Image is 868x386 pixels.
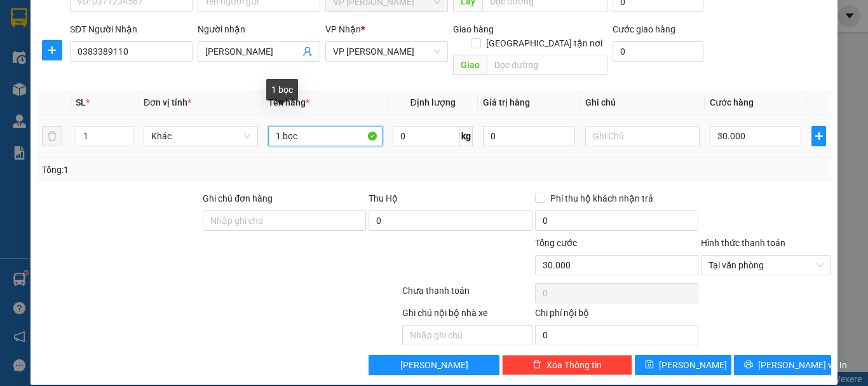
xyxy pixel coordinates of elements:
[198,22,320,36] div: Người nhận
[635,355,732,375] button: save[PERSON_NAME]
[758,358,847,372] span: [PERSON_NAME] và In
[325,24,361,34] span: VP Nhận
[487,55,607,75] input: Dọc đường
[268,126,383,146] input: VD: Bàn, Ghế
[502,355,632,375] button: deleteXóa Thông tin
[535,306,698,325] div: Chi phí nội bộ
[43,45,62,55] span: plus
[613,24,675,34] label: Cước giao hàng
[545,191,658,205] span: Phí thu hộ khách nhận trả
[585,126,700,146] input: Ghi Chú
[203,193,273,203] label: Ghi chú đơn hàng
[203,210,366,231] input: Ghi chú đơn hàng
[659,358,727,372] span: [PERSON_NAME]
[402,306,532,325] div: Ghi chú nội bộ nhà xe
[546,358,602,372] span: Xóa Thông tin
[144,97,191,107] span: Đơn vị tính
[400,358,468,372] span: [PERSON_NAME]
[453,24,494,34] span: Giao hàng
[42,126,62,146] button: delete
[151,127,250,146] span: Khác
[402,325,532,345] input: Nhập ghi chú
[42,40,62,60] button: plus
[333,42,440,61] span: VP Trần Quốc Hoàn
[42,163,336,177] div: Tổng: 1
[645,360,654,370] span: save
[535,238,577,248] span: Tổng cước
[701,238,785,248] label: Hình thức thanh toán
[812,131,825,141] span: plus
[76,97,86,107] span: SL
[744,360,753,370] span: printer
[266,79,298,100] div: 1 bọc
[369,193,398,203] span: Thu Hộ
[613,41,703,62] input: Cước giao hàng
[532,360,541,370] span: delete
[401,284,534,306] div: Chưa thanh toán
[268,97,309,107] span: Tên hàng
[302,46,313,57] span: user-add
[481,36,607,50] span: [GEOGRAPHIC_DATA] tận nơi
[710,97,754,107] span: Cước hàng
[811,126,826,146] button: plus
[709,256,824,275] span: Tại văn phòng
[483,97,530,107] span: Giá trị hàng
[369,355,499,375] button: [PERSON_NAME]
[453,55,487,75] span: Giao
[460,126,473,146] span: kg
[734,355,831,375] button: printer[PERSON_NAME] và In
[70,22,193,36] div: SĐT Người Nhận
[483,126,574,146] input: 0
[410,97,455,107] span: Định lượng
[580,90,705,115] th: Ghi chú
